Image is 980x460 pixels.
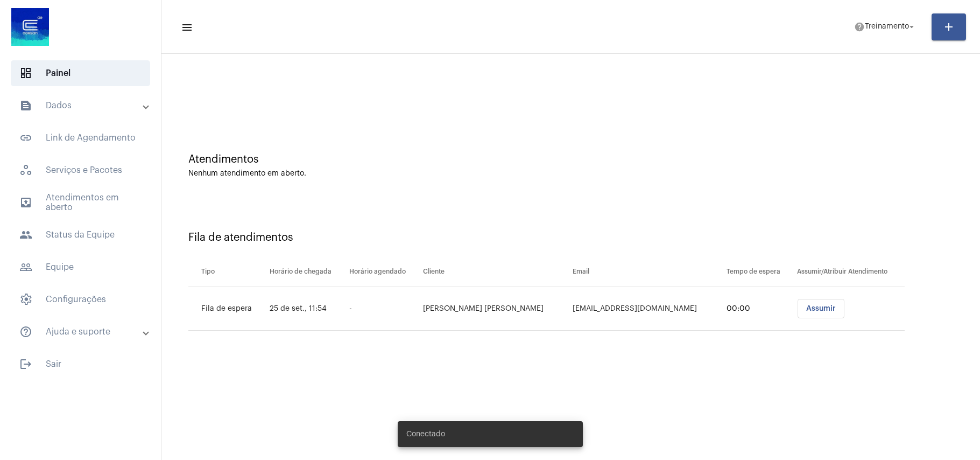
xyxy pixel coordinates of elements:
[19,293,32,306] span: sidenav icon
[19,67,32,80] span: sidenav icon
[188,154,953,165] div: Atendimentos
[267,287,347,331] td: 25 de set., 11:54
[347,257,420,287] th: Horário agendado
[11,125,150,151] span: Link de Agendamento
[188,170,953,178] div: Nenhum atendimento em aberto.
[797,299,905,318] mat-chip-list: selection
[724,287,794,331] td: 00:00
[19,358,32,371] mat-icon: sidenav icon
[406,429,445,440] span: Conectado
[188,257,267,287] th: Tipo
[6,93,161,119] mat-expansion-panel-header: sidenav iconDados
[806,305,836,312] span: Assumir
[865,23,909,31] span: Treinamento
[19,99,144,112] mat-panel-title: Dados
[11,60,150,86] span: Painel
[942,20,955,33] mat-icon: add
[420,287,570,331] td: [PERSON_NAME] [PERSON_NAME]
[188,287,267,331] td: Fila de espera
[181,21,192,34] mat-icon: sidenav icon
[420,257,570,287] th: Cliente
[854,22,865,32] mat-icon: help
[848,16,923,38] button: Treinamento
[11,287,150,312] span: Configurações
[267,257,347,287] th: Horário de chegada
[19,325,32,338] mat-icon: sidenav icon
[19,325,144,338] mat-panel-title: Ajuda e suporte
[19,196,32,209] mat-icon: sidenav icon
[11,351,150,377] span: Sair
[19,99,32,112] mat-icon: sidenav icon
[11,190,150,215] span: Atendimentos em aberto
[11,222,150,248] span: Status da Equipe
[11,157,150,183] span: Serviços e Pacotes
[19,261,32,274] mat-icon: sidenav icon
[188,232,953,243] div: Fila de atendimentos
[798,299,844,318] button: Assumir
[794,257,905,287] th: Assumir/Atribuir Atendimento
[19,164,32,177] span: sidenav icon
[907,22,916,32] mat-icon: arrow_drop_down
[570,257,724,287] th: Email
[19,131,32,144] mat-icon: sidenav icon
[19,228,32,241] mat-icon: sidenav icon
[347,287,420,331] td: -
[570,287,724,331] td: [EMAIL_ADDRESS][DOMAIN_NAME]
[6,319,161,345] mat-expansion-panel-header: sidenav iconAjuda e suporte
[724,257,794,287] th: Tempo de espera
[11,254,150,280] span: Equipe
[9,5,52,48] img: d4669ae0-8c07-2337-4f67-34b0df7f5ae4.jpeg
